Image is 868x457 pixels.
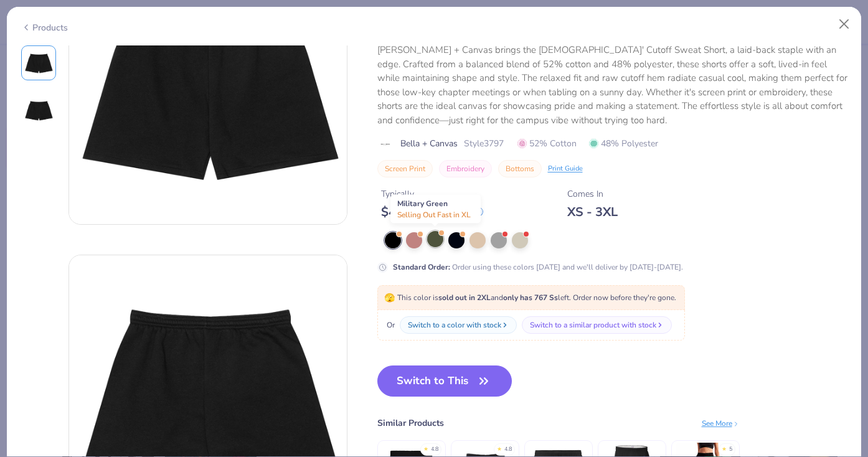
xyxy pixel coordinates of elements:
div: XS - 3XL [567,204,618,220]
div: Switch to a similar product with stock [530,319,656,331]
button: Switch to This [377,365,512,397]
strong: only has 767 Ss [503,293,558,303]
div: Print Guide [548,163,583,174]
button: Switch to a similar product with stock [522,316,672,334]
span: Bella + Canvas [400,137,458,150]
button: Embroidery [439,160,492,177]
strong: Standard Order : [393,261,450,271]
span: 🫣 [384,292,395,304]
div: 4.8 [431,445,438,454]
strong: sold out in 2XL [438,293,491,303]
div: Order using these colors [DATE] and we'll deliver by [DATE]-[DATE]. [393,261,683,272]
span: 52% Cotton [517,137,577,150]
div: ★ [497,445,502,450]
div: [PERSON_NAME] + Canvas brings the [DEMOGRAPHIC_DATA]' Cutoff Sweat Short, a laid-back staple with... [377,43,847,127]
span: This color is and left. Order now before they're gone. [384,293,676,303]
div: ★ [423,445,428,450]
div: See More [702,417,740,428]
div: 5 [729,445,732,454]
div: Comes In [567,187,618,200]
div: Military Green [390,195,481,224]
div: $ 41.00 - $ 49.00 [381,204,483,220]
div: ★ [722,445,727,450]
button: Close [833,12,856,36]
img: Front [24,48,54,78]
button: Switch to a color with stock [400,316,517,334]
button: Bottoms [498,160,542,177]
div: 4.8 [504,445,512,454]
img: brand logo [377,139,394,149]
div: Products [21,21,68,34]
div: Typically [381,187,483,200]
div: Switch to a color with stock [408,319,501,331]
span: Selling Out Fast in XL [397,210,471,220]
span: Style 3797 [464,137,504,150]
div: Similar Products [377,417,444,430]
img: Back [24,95,54,125]
span: Or [384,319,395,331]
span: 48% Polyester [589,137,658,150]
button: Screen Print [377,160,433,177]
